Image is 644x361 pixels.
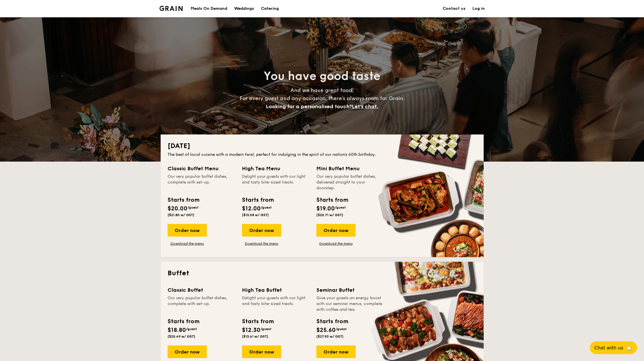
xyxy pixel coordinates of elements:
[242,174,309,191] div: Delight your guests with our light and tasty bite-sized treats.
[242,213,269,217] span: ($13.08 w/ GST)
[316,317,348,326] div: Starts from
[242,241,281,246] a: Download the menu
[335,205,346,210] span: /guest
[242,205,261,212] span: $12.00
[316,205,335,212] span: $19.00
[266,103,352,110] span: Looking for a personalised touch?
[242,164,309,173] div: High Tea Menu
[168,327,186,334] span: $18.80
[168,205,187,212] span: $20.00
[240,87,405,110] span: And we have great food. For every guest and any occasion, there’s always room for Grain.
[168,152,477,158] div: The best of local cuisine with a modern twist, perfect for indulging in the spirit of our nation’...
[590,341,637,354] button: Chat with us🦙
[242,317,273,326] div: Starts from
[242,327,260,334] span: $12.30
[186,327,197,331] span: /guest
[626,345,632,351] span: 🦙
[316,196,348,204] div: Starts from
[168,286,235,294] div: Classic Buffet
[242,334,268,338] span: ($13.41 w/ GST)
[316,334,343,338] span: ($27.90 w/ GST)
[316,295,384,313] div: Give your guests an energy boost with our seminar menus, complete with coffee and tea.
[316,327,336,334] span: $25.60
[168,295,235,313] div: Our very popular buffet dishes, complete with set-up.
[168,224,207,237] div: Order now
[352,103,378,110] span: Let's chat.
[168,174,235,191] div: Our very popular buffet dishes, complete with set-up.
[242,286,309,294] div: High Tea Buffet
[187,205,198,210] span: /guest
[242,196,273,204] div: Starts from
[168,213,194,217] span: ($21.80 w/ GST)
[316,286,384,294] div: Seminar Buffet
[316,213,343,217] span: ($20.71 w/ GST)
[168,164,235,173] div: Classic Buffet Menu
[316,164,384,173] div: Mini Buffet Menu
[594,345,623,351] span: Chat with us
[168,141,477,151] h2: [DATE]
[316,345,356,358] div: Order now
[242,224,281,237] div: Order now
[316,174,384,191] div: Our very popular buffet dishes, delivered straight to your doorstep.
[168,317,199,326] div: Starts from
[316,241,356,246] a: Download the menu
[168,334,195,338] span: ($20.49 w/ GST)
[242,345,281,358] div: Order now
[264,69,380,83] span: You have good taste
[168,269,477,278] h2: Buffet
[336,327,347,331] span: /guest
[168,241,207,246] a: Download the menu
[159,6,183,11] a: Logotype
[159,6,183,11] img: Grain
[260,327,271,331] span: /guest
[242,295,309,313] div: Delight your guests with our light and tasty bite-sized treats.
[261,205,272,210] span: /guest
[316,224,356,237] div: Order now
[168,345,207,358] div: Order now
[168,196,199,204] div: Starts from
